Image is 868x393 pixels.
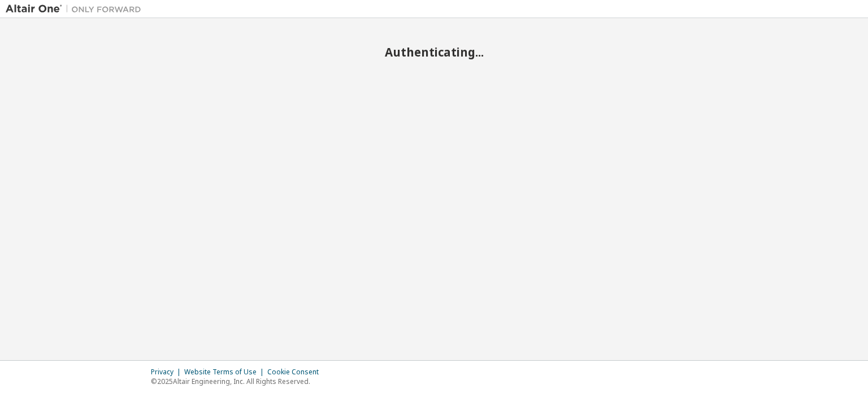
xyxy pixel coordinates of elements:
[184,368,267,377] div: Website Terms of Use
[6,45,862,59] h2: Authenticating...
[6,3,147,15] img: Altair One
[151,368,184,377] div: Privacy
[151,377,325,386] p: © 2025 Altair Engineering, Inc. All Rights Reserved.
[267,368,325,377] div: Cookie Consent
